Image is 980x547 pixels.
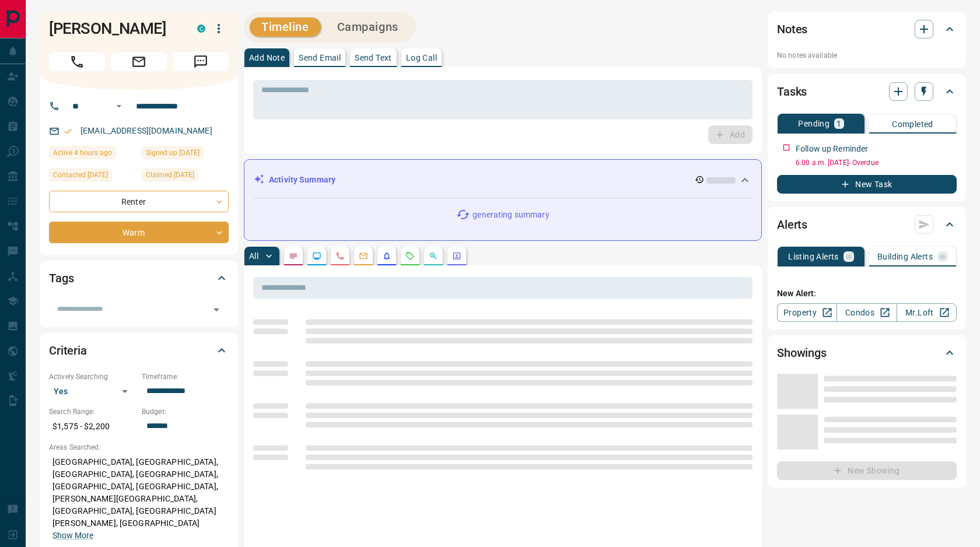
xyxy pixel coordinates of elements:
div: Thu Sep 11 2025 [49,146,136,163]
button: Open [208,301,225,318]
svg: Opportunities [429,251,438,261]
p: Pending [798,120,829,128]
span: Claimed [DATE] [146,169,194,181]
div: Criteria [49,336,229,364]
div: Renter [49,191,229,212]
svg: Email Verified [64,127,72,135]
svg: Calls [335,251,345,261]
p: Follow up Reminder [796,143,868,155]
button: Show More [52,530,93,542]
p: All [249,252,258,260]
p: Log Call [406,54,437,62]
p: Completed [892,120,933,128]
p: Budget: [142,406,229,417]
svg: Notes [289,251,298,261]
span: Message [173,52,229,71]
h1: [PERSON_NAME] [49,19,180,38]
p: Building Alerts [877,253,933,261]
h2: Showings [777,343,827,362]
span: Contacted [DATE] [53,169,108,181]
svg: Listing Alerts [382,251,391,261]
div: Fri Sep 05 2025 [142,169,229,185]
button: Campaigns [325,17,410,37]
p: Areas Searched: [49,442,229,453]
h2: Criteria [49,341,87,360]
p: Send Text [355,54,392,62]
div: Fri Sep 05 2025 [142,146,229,163]
h2: Notes [777,20,807,38]
p: Activity Summary [269,174,335,186]
a: Condos [836,303,897,322]
h2: Tags [49,269,73,287]
button: Open [112,99,126,113]
svg: Agent Actions [452,251,461,261]
p: Actively Searching: [49,371,136,382]
div: Showings [777,339,957,367]
p: Listing Alerts [788,253,839,261]
p: 6:00 a.m. [DATE] - Overdue [796,157,957,168]
p: Send Email [299,54,341,62]
svg: Requests [405,251,415,261]
span: Signed up [DATE] [146,147,199,159]
div: Activity Summary [254,169,752,191]
p: Add Note [249,54,285,62]
svg: Lead Browsing Activity [312,251,321,261]
p: [GEOGRAPHIC_DATA], [GEOGRAPHIC_DATA], [GEOGRAPHIC_DATA], [GEOGRAPHIC_DATA], [GEOGRAPHIC_DATA], [G... [49,453,229,545]
div: Warm [49,222,229,243]
a: [EMAIL_ADDRESS][DOMAIN_NAME] [80,126,212,135]
p: generating summary [473,209,549,221]
span: Email [111,52,167,71]
a: Property [777,303,837,322]
p: $1,575 - $2,200 [49,417,136,436]
div: Fri Sep 05 2025 [49,169,136,185]
p: New Alert: [777,287,957,300]
h2: Alerts [777,215,807,234]
svg: Emails [359,251,368,261]
p: Timeframe: [142,371,229,382]
div: Yes [49,382,136,401]
span: Call [49,52,105,71]
p: 1 [836,120,841,128]
div: Tasks [777,78,957,106]
button: New Task [777,175,957,194]
div: Alerts [777,211,957,239]
div: condos.ca [197,24,205,33]
button: Timeline [250,17,321,37]
a: Mr.Loft [897,303,957,322]
p: Search Range: [49,406,136,417]
p: No notes available [777,50,957,61]
span: Active 4 hours ago [53,147,112,159]
h2: Tasks [777,82,807,101]
div: Notes [777,15,957,43]
div: Tags [49,264,229,292]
